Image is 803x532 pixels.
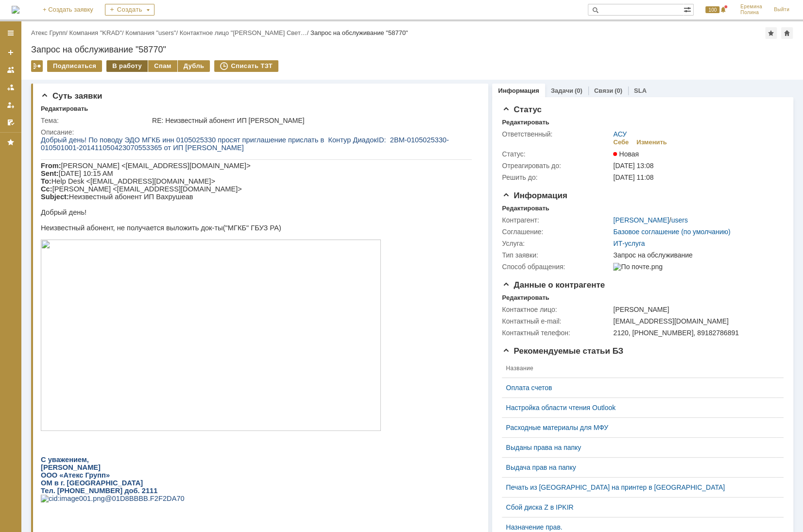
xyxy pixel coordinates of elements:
[613,251,779,259] div: Запрос на обслуживание
[502,329,611,337] div: Контактный телефон:
[781,27,793,39] div: Сделать домашней страницей
[636,138,667,146] div: Изменить
[506,384,772,392] a: Оплата счетов
[502,228,611,236] div: Соглашение:
[506,503,772,511] a: Сбой диска Z в IPKIR
[613,162,653,170] span: [DATE] 13:08
[502,306,611,313] div: Контактное лицо:
[31,29,69,36] div: /
[31,60,43,72] div: Работа с массовостью
[180,29,310,36] div: /
[551,87,573,94] a: Задачи
[310,29,408,36] div: Запрос на обслуживание "58770"
[502,294,549,302] div: Редактировать
[613,263,662,271] img: По почте.png
[502,317,611,325] div: Контактный e-mail:
[3,62,18,78] a: Заявки на командах
[613,329,779,337] div: 2120, [PHONE_NUMBER], 89182786891
[506,483,772,491] a: Печать из [GEOGRAPHIC_DATA] на принтер в [GEOGRAPHIC_DATA]
[41,128,476,136] div: Описание:
[502,130,611,138] div: Ответственный:
[506,444,772,451] a: Выданы права на папку
[105,4,154,16] div: Создать
[615,87,622,94] div: (0)
[180,29,307,36] a: Контактное лицо "[PERSON_NAME] Свет…
[502,162,611,170] div: Отреагировать до:
[613,240,645,247] a: ИТ-услуга
[41,117,150,124] div: Тема:
[740,10,762,16] span: Полина
[502,346,623,356] span: Рекомендуемые статьи БЗ
[613,317,779,325] div: [EMAIL_ADDRESS][DOMAIN_NAME]
[613,138,629,146] div: Себе
[69,29,126,36] div: /
[125,29,179,36] div: /
[31,29,66,36] a: Атекс Групп
[613,150,639,158] span: Новая
[41,91,102,101] span: Суть заявки
[683,4,693,14] span: Расширенный поиск
[502,280,605,290] span: Данные о контрагенте
[705,6,719,13] span: 100
[502,205,549,212] div: Редактировать
[502,173,611,181] div: Решить до:
[613,130,627,138] a: АСУ
[502,191,567,200] span: Информация
[613,306,779,313] div: [PERSON_NAME]
[12,6,19,14] img: logo
[613,228,730,236] a: Базовое соглашение (по умолчанию)
[506,424,772,431] a: Расходные материалы для МФУ
[31,45,793,54] div: Запрос на обслуживание "58770"
[502,263,611,271] div: Способ обращения:
[3,97,18,113] a: Мои заявки
[506,523,772,531] a: Назначение прав.
[575,87,582,94] div: (0)
[502,359,776,378] th: Название
[671,216,687,224] a: users
[125,29,176,36] a: Компания "users"
[3,45,18,60] a: Создать заявку
[506,404,772,412] a: Настройка области чтения Outlook
[613,216,669,224] a: [PERSON_NAME]
[502,216,611,224] div: Контрагент:
[506,463,772,471] a: Выдача прав на папку
[3,115,18,130] a: Мои согласования
[41,105,88,113] div: Редактировать
[613,216,687,224] div: /
[613,173,653,181] span: [DATE] 11:08
[152,117,474,124] div: RE: Неизвестный абонент ИП [PERSON_NAME]
[69,29,122,36] a: Компания "KRAD"
[634,87,647,94] a: SLA
[502,251,611,259] div: Тип заявки:
[740,4,762,10] span: Еремина
[502,240,611,247] div: Услуга:
[594,87,613,94] a: Связи
[498,87,539,94] a: Информация
[502,105,541,114] span: Статус
[3,80,18,95] a: Заявки в моей ответственности
[12,6,19,14] a: Перейти на домашнюю страницу
[502,119,549,126] div: Редактировать
[502,150,611,158] div: Статус:
[765,27,777,39] div: Добавить в избранное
